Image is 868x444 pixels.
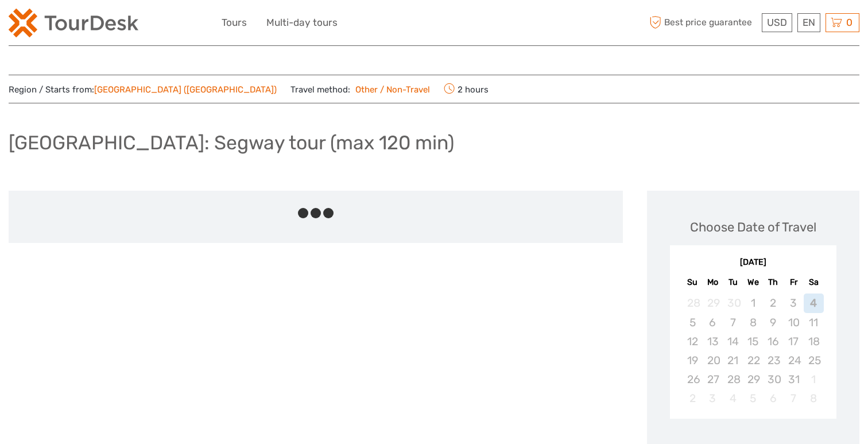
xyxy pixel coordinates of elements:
[444,81,489,97] span: 2 hours
[683,332,703,351] div: Not available Sunday, October 12th, 2025
[784,389,804,408] div: Not available Friday, November 7th, 2025
[683,294,703,312] div: Not available Sunday, September 28th, 2025
[784,313,804,332] div: Not available Friday, October 10th, 2025
[350,84,430,95] a: Other / Non-Travel
[703,275,723,290] div: Mo
[9,131,454,155] h1: [GEOGRAPHIC_DATA]: Segway tour (max 120 min)
[683,370,703,389] div: Not available Sunday, October 26th, 2025
[844,17,854,28] span: 0
[804,275,824,290] div: Sa
[703,313,723,332] div: Not available Monday, October 6th, 2025
[743,351,763,370] div: Not available Wednesday, October 22nd, 2025
[743,294,763,312] div: Not available Wednesday, October 1st, 2025
[784,370,804,389] div: Not available Friday, October 31st, 2025
[683,351,703,370] div: Not available Sunday, October 19th, 2025
[804,370,824,389] div: Not available Saturday, November 1st, 2025
[743,275,763,290] div: We
[763,370,783,389] div: Not available Thursday, October 30th, 2025
[723,389,743,408] div: Not available Tuesday, November 4th, 2025
[784,332,804,351] div: Not available Friday, October 17th, 2025
[763,332,783,351] div: Not available Thursday, October 16th, 2025
[784,351,804,370] div: Not available Friday, October 24th, 2025
[94,84,277,95] a: [GEOGRAPHIC_DATA] ([GEOGRAPHIC_DATA])
[723,275,743,290] div: Tu
[804,332,824,351] div: Not available Saturday, October 18th, 2025
[703,389,723,408] div: Not available Monday, November 3rd, 2025
[703,332,723,351] div: Not available Monday, October 13th, 2025
[804,351,824,370] div: Not available Saturday, October 25th, 2025
[703,294,723,312] div: Not available Monday, September 29th, 2025
[723,370,743,389] div: Not available Tuesday, October 28th, 2025
[9,84,277,96] span: Region / Starts from:
[647,13,759,32] span: Best price guarantee
[266,14,338,31] a: Multi-day tours
[743,313,763,332] div: Not available Wednesday, October 8th, 2025
[797,13,820,32] div: EN
[784,275,804,290] div: Fr
[290,81,430,97] span: Travel method:
[763,294,783,312] div: Not available Thursday, October 2nd, 2025
[763,313,783,332] div: Not available Thursday, October 9th, 2025
[703,370,723,389] div: Not available Monday, October 27th, 2025
[804,313,824,332] div: Not available Saturday, October 11th, 2025
[743,332,763,351] div: Not available Wednesday, October 15th, 2025
[683,275,703,290] div: Su
[743,370,763,389] div: Not available Wednesday, October 29th, 2025
[690,218,816,236] div: Choose Date of Travel
[222,14,247,31] a: Tours
[683,389,703,408] div: Not available Sunday, November 2nd, 2025
[763,389,783,408] div: Not available Thursday, November 6th, 2025
[723,313,743,332] div: Not available Tuesday, October 7th, 2025
[723,294,743,312] div: Not available Tuesday, September 30th, 2025
[670,257,837,269] div: [DATE]
[9,9,138,37] img: 2254-3441b4b5-4e5f-4d00-b396-31f1d84a6ebf_logo_small.png
[804,294,824,312] div: Not available Saturday, October 4th, 2025
[673,294,833,408] div: month 2025-10
[763,275,783,290] div: Th
[703,351,723,370] div: Not available Monday, October 20th, 2025
[683,313,703,332] div: Not available Sunday, October 5th, 2025
[743,389,763,408] div: Not available Wednesday, November 5th, 2025
[763,351,783,370] div: Not available Thursday, October 23rd, 2025
[723,332,743,351] div: Not available Tuesday, October 14th, 2025
[804,389,824,408] div: Not available Saturday, November 8th, 2025
[767,17,787,28] span: USD
[784,294,804,312] div: Not available Friday, October 3rd, 2025
[723,351,743,370] div: Not available Tuesday, October 21st, 2025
